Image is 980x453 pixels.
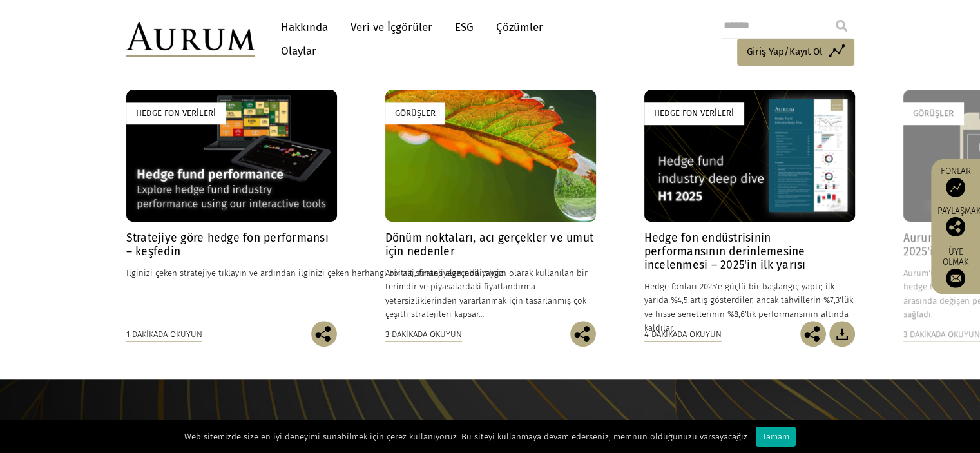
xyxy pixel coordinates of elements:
a: Hakkında [274,15,334,39]
img: Bu gönderiyi paylaş [570,321,596,347]
font: Görüşler [395,108,436,118]
a: Hedge Fon Verileri Hedge fon endüstrisinin performansının derinlemesine incelenmesi – 2025'in ilk... [644,90,855,320]
font: Fonlar [941,165,971,176]
font: Dönüm noktaları, acı gerçekler ve umut için nedenler [385,231,594,258]
img: Bu gönderiyi paylaş [311,321,337,347]
font: İlginizi çeken stratejiye tıklayın ve ardından ilginizi çeken herhangi bir alt stratejiye [126,268,452,278]
font: 3 dakikada okuyun [903,329,980,339]
font: Olaylar [281,44,316,58]
font: Stratejiye göre hedge fon performansı – keşfedin [126,231,329,258]
a: Hedge Fon Verileri Stratejiye göre hedge fon performansı – keşfedin İlginizi çeken stratejiye tık... [126,90,337,320]
img: Erişim Fonları [946,177,965,197]
font: Hedge fon endüstrisinin performansının derinlemesine incelenmesi – 2025'in ilk yarısı [644,231,806,272]
font: ESG [455,21,474,34]
img: Bu gönderiyi paylaş [946,217,965,236]
a: Üye olmak [937,246,974,288]
img: Aurum [126,22,255,57]
img: Makaleyi İndir [829,321,855,347]
font: Hedge Fon Verileri [654,108,734,118]
font: 3 dakikada okuyun [385,329,462,339]
font: Tamam [762,432,789,441]
img: Bu gönderiyi paylaş [800,321,826,347]
font: Hedge Fon Verileri [136,108,216,118]
a: Fonlar [937,165,974,197]
font: 4 dakikada okuyun [644,329,722,339]
a: Olaylar [274,39,316,63]
input: Submit [829,13,854,39]
a: Görüşler Dönüm noktaları, acı gerçekler ve umut için nedenler Arbitraj, finans alanında yaygın ol... [385,90,596,320]
a: Çözümler [490,15,550,39]
font: Hakkında [281,21,328,34]
font: Üye olmak [943,246,968,267]
font: Giriş Yap/Kayıt Ol [747,46,822,57]
a: Giriş Yap/Kayıt Ol [737,39,854,66]
img: Bültenimize kaydolun [946,269,965,288]
font: Görüşler [913,108,954,118]
font: Arbitraj, finans alanında yaygın olarak kullanılan bir terimdir ve piyasalardaki fiyatlandırma ye... [385,268,588,318]
font: Hedge fonları 2025'e güçlü bir başlangıç ​​yaptı; ilk yarıda %4,5 artış gösterdiler, ancak tahvil... [644,282,853,332]
font: Veri ve İçgörüler [351,21,432,34]
font: 1 dakikada okuyun [126,329,202,339]
font: Web sitemizde size en iyi deneyimi sunabilmek için çerez kullanıyoruz. Bu siteyi kullanmaya devam... [184,432,749,441]
a: Veri ve İçgörüler [344,15,439,39]
font: Çözümler [496,21,543,34]
a: ESG [448,15,480,39]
